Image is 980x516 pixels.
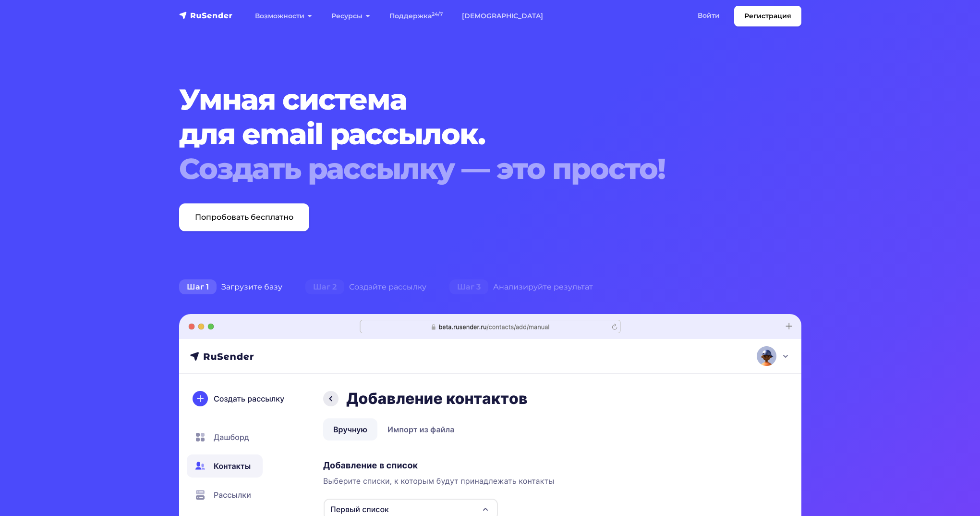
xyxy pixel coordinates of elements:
[380,6,452,26] a: Поддержка24/7
[245,6,322,26] a: Возможности
[449,279,488,295] span: Шаг 3
[432,11,443,17] sup: 24/7
[179,151,749,186] div: Создать рассылку — это просто!
[168,277,294,297] div: Загрузите базу
[688,6,729,25] a: Войти
[294,277,438,297] div: Создайте рассылку
[322,6,380,26] a: Ресурсы
[452,6,553,26] a: [DEMOGRAPHIC_DATA]
[179,82,749,186] h1: Умная система для email рассылок.
[305,279,344,295] span: Шаг 2
[438,277,605,297] div: Анализируйте результат
[179,203,309,231] a: Попробовать бесплатно
[734,6,801,26] a: Регистрация
[179,11,233,20] img: RuSender
[179,279,217,295] span: Шаг 1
